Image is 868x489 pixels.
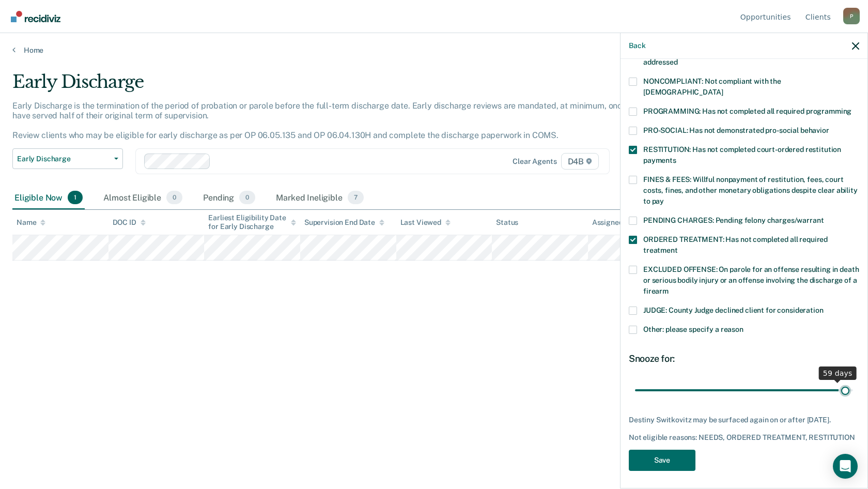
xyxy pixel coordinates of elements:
[304,218,384,227] div: Supervision End Date
[629,41,645,50] button: Back
[629,416,859,424] div: Destiny Switkovitz may be surfaced again on or after [DATE].
[400,218,451,227] div: Last Viewed
[12,187,85,209] div: Eligible Now
[833,454,858,479] div: Open Intercom Messenger
[274,187,366,209] div: Marked Ineligible
[843,8,860,24] div: P
[629,450,695,471] button: Save
[643,235,828,254] span: ORDERED TREATMENT: Has not completed all required treatment
[629,353,859,364] div: Snooze for:
[166,191,182,204] span: 0
[843,8,860,24] button: Profile dropdown button
[643,306,824,314] span: JUDGE: County Judge declined client for consideration
[592,218,641,227] div: Assigned to
[113,218,146,227] div: DOC ID
[643,216,824,224] span: PENDING CHARGES: Pending felony charges/warrant
[643,265,859,295] span: EXCLUDED OFFENSE: On parole for an offense resulting in death or serious bodily injury or an offe...
[208,213,296,231] div: Earliest Eligibility Date for Early Discharge
[561,153,599,170] span: D4B
[643,175,858,205] span: FINES & FEES: Willful nonpayment of restitution, fees, court costs, fines, and other monetary obl...
[513,157,556,166] div: Clear agents
[643,126,829,134] span: PRO-SOCIAL: Has not demonstrated pro-social behavior
[17,155,110,163] span: Early Discharge
[496,218,518,227] div: Status
[643,145,841,164] span: RESTITUTION: Has not completed court-ordered restitution payments
[12,101,654,141] p: Early Discharge is the termination of the period of probation or parole before the full-term disc...
[629,433,859,442] div: Not eligible reasons: NEEDS, ORDERED TREATMENT, RESTITUTION
[348,191,364,204] span: 7
[101,187,184,209] div: Almost Eligible
[643,77,781,96] span: NONCOMPLIANT: Not compliant with the [DEMOGRAPHIC_DATA]
[643,107,851,115] span: PROGRAMMING: Has not completed all required programming
[819,366,857,380] div: 59 days
[201,187,257,209] div: Pending
[239,191,255,204] span: 0
[12,71,663,101] div: Early Discharge
[12,45,856,55] a: Home
[17,218,45,227] div: Name
[68,191,83,204] span: 1
[11,11,60,22] img: Recidiviz
[643,325,743,333] span: Other: please specify a reason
